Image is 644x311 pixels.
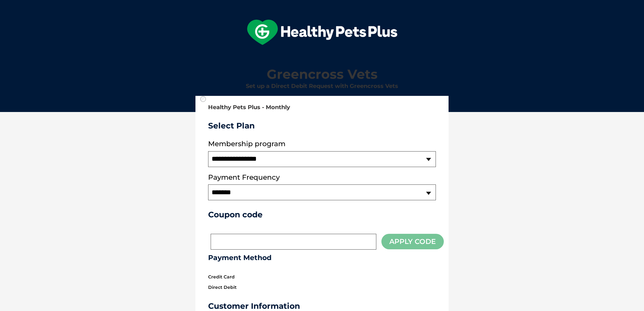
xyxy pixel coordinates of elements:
[198,67,446,81] h1: Greencross Vets
[208,173,280,182] label: Payment Frequency
[381,234,444,249] button: Apply Code
[208,254,436,262] h3: Payment Method
[208,104,436,111] h2: Healthy Pets Plus - Monthly
[198,83,446,90] h2: Set up a Direct Debit Request with Greencross Vets
[208,301,436,311] h3: Customer Information
[208,273,235,281] label: Credit Card
[208,140,436,148] label: Membership program
[208,210,436,219] h3: Coupon code
[208,283,237,291] label: Direct Debit
[247,20,397,45] img: hpp-logo-landscape-green-white.png
[208,121,436,130] h3: Select Plan
[200,96,206,102] input: Direct Debit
